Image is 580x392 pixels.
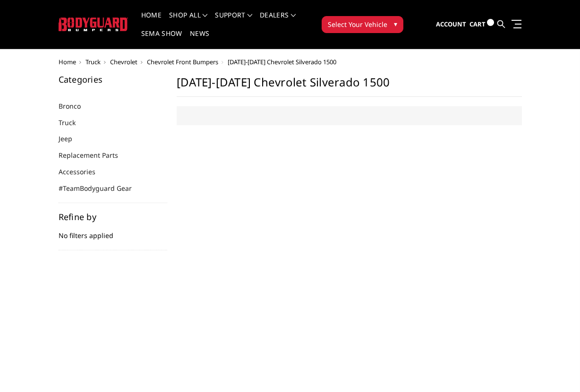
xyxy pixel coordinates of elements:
[260,12,296,30] a: Dealers
[59,150,130,160] a: Replacement Parts
[436,12,466,37] a: Account
[394,19,397,29] span: ▾
[215,12,252,30] a: Support
[141,12,162,30] a: Home
[328,19,387,29] span: Select Your Vehicle
[110,58,137,66] a: Chevrolet
[59,183,144,193] a: #TeamBodyguard Gear
[169,12,207,30] a: shop all
[436,20,466,28] span: Account
[59,118,87,128] a: Truck
[59,213,167,221] h5: Refine by
[59,58,76,66] a: Home
[59,101,93,111] a: Bronco
[190,30,209,49] a: News
[322,16,403,33] button: Select Your Vehicle
[85,58,101,66] a: Truck
[59,17,128,31] img: BODYGUARD BUMPERS
[59,134,84,144] a: Jeep
[141,30,182,49] a: SEMA Show
[59,213,167,250] div: No filters applied
[228,58,336,66] span: [DATE]-[DATE] Chevrolet Silverado 1500
[177,75,522,97] h1: [DATE]-[DATE] Chevrolet Silverado 1500
[59,167,107,177] a: Accessories
[59,75,167,84] h5: Categories
[469,11,494,37] a: Cart
[147,58,218,66] a: Chevrolet Front Bumpers
[469,20,486,28] span: Cart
